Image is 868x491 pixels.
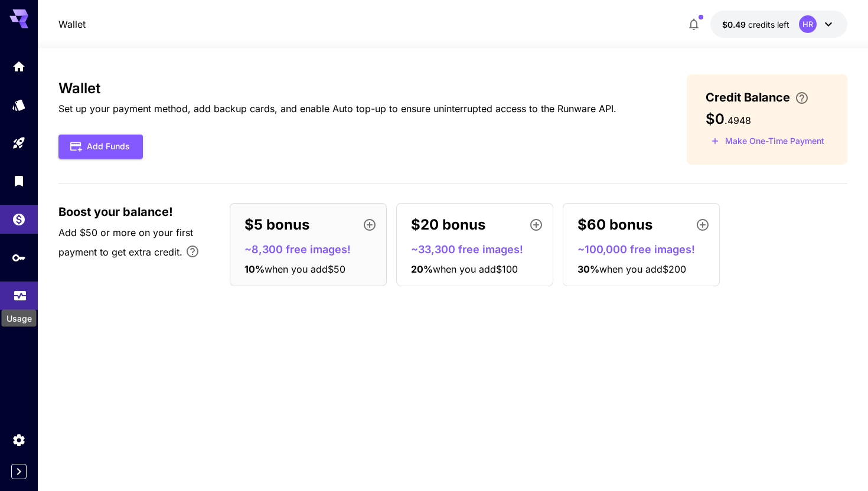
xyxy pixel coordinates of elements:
span: . 4948 [725,114,751,126]
span: 30 % [577,263,599,275]
span: when you add $50 [265,263,345,275]
span: 20 % [411,263,433,275]
nav: breadcrumb [58,17,86,31]
span: Add $50 or more on your first payment to get extra credit. [58,227,193,258]
span: Boost your balance! [58,203,173,221]
button: Bonus applies only to your first payment, up to 30% on the first $1,000. [181,240,204,263]
button: $0.4948HR [710,11,847,38]
button: Expand sidebar [11,464,27,479]
div: Settings [12,433,26,447]
span: 10 % [244,263,265,275]
span: $0.49 [722,19,748,30]
div: HR [799,15,817,33]
div: Playground [12,136,26,150]
div: Usage [13,284,27,299]
a: Wallet [58,17,86,31]
p: ~8,300 free images! [244,241,381,257]
p: $5 bonus [244,214,309,235]
span: when you add $200 [599,263,686,275]
h3: Wallet [58,80,616,97]
span: Credit Balance [706,89,790,106]
button: Enter your card details and choose an Auto top-up amount to avoid service interruptions. We'll au... [790,91,814,105]
div: Home [12,59,26,74]
p: ~33,300 free images! [411,241,548,257]
p: ~100,000 free images! [577,241,714,257]
span: credits left [748,19,789,30]
div: $0.4948 [722,18,789,31]
span: $0 [706,110,725,127]
div: Library [12,174,26,188]
p: $20 bonus [411,214,485,235]
button: Add Funds [58,135,143,159]
button: Make a one-time, non-recurring payment [706,132,830,150]
p: $60 bonus [577,214,652,235]
p: Set up your payment method, add backup cards, and enable Auto top-up to ensure uninterrupted acce... [58,102,616,116]
div: Usage [2,310,37,327]
div: Models [12,97,26,112]
span: when you add $100 [433,263,518,275]
div: Wallet [12,208,26,223]
div: API Keys [12,250,26,265]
